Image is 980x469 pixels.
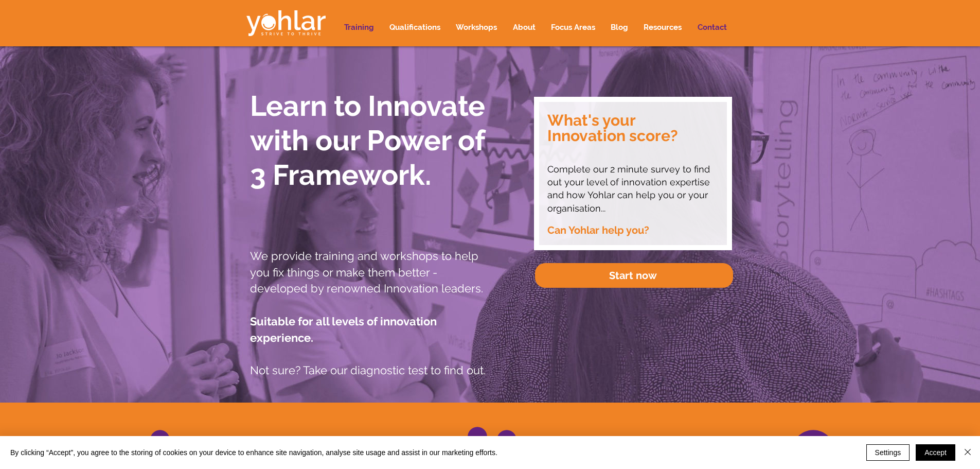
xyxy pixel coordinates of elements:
div: Focus Areas [543,15,603,40]
img: Yohlar - Strive to Thrive logo [246,10,326,36]
p: About [508,15,541,40]
span: We provide training and workshops to help you fix things or make them better - developed by renow... [250,249,486,377]
p: Focus Areas [546,15,600,40]
button: Accept [916,444,955,461]
a: Blog [603,15,636,40]
p: Contact [692,15,732,40]
p: Training [339,15,379,40]
a: Training [336,15,382,40]
span: Complete our 2 minute survey to find out your level of innovation expertise and how Yohlar can he... [547,164,710,214]
span: By clicking “Accept”, you agree to the storing of cookies on your device to enhance site navigati... [10,448,497,457]
button: Settings [866,444,910,461]
div: Resources [636,15,690,40]
span: What's your Innovation score? [547,111,678,145]
a: Start now [535,263,733,288]
span: Start now [609,269,657,282]
a: Workshops [448,15,505,40]
span: Suitable for all levels of innovation experience. [250,315,437,344]
p: Resources [638,15,687,40]
a: Qualifications [382,15,448,40]
img: Close [961,446,974,458]
span: Learn to Innovate with our Power of 3 Framework. [250,89,485,192]
a: Contact [690,15,735,40]
button: Close [961,444,974,461]
span: Can Yohlar help you? [547,224,649,236]
p: Workshops [451,15,502,40]
p: Blog [605,15,633,40]
p: Qualifications [384,15,446,40]
nav: Site [336,15,735,40]
a: About [505,15,543,40]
